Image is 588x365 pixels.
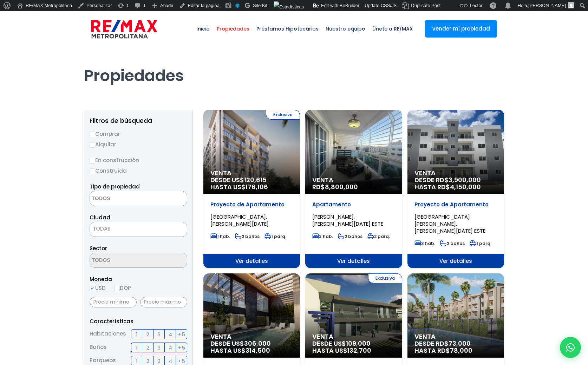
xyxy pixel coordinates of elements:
[90,284,106,292] label: USD
[114,284,131,292] label: DOP
[90,168,95,174] input: Construida
[203,110,300,268] a: Exclusiva Venta DESDE US$120,615 HASTA US$176,106 Proyecto de Apartamento [GEOGRAPHIC_DATA], [PER...
[305,254,402,268] span: Ver detalles
[203,254,300,268] span: Ver detalles
[90,132,95,137] input: Comprar
[90,253,158,268] textarea: Search
[90,222,187,237] span: TODAS
[90,317,187,326] p: Características
[312,201,395,208] p: Apartamento
[210,333,293,340] span: Venta
[367,233,390,239] span: 2 parq.
[414,177,497,191] span: DESDE RD$
[210,213,269,227] span: [GEOGRAPHIC_DATA], [PERSON_NAME][DATE]
[346,339,371,348] span: 109,000
[312,340,395,354] span: DESDE US$
[325,182,358,191] span: 8,800,000
[414,213,485,234] span: [GEOGRAPHIC_DATA][PERSON_NAME], [PERSON_NAME][DATE] ESTE
[93,225,111,232] span: TODAS
[210,170,293,177] span: Venta
[178,343,185,352] span: +5
[414,170,497,177] span: Venta
[322,11,369,46] a: Nuestro equipo
[90,214,110,221] span: Ciudad
[407,254,504,268] span: Ver detalles
[244,175,267,184] span: 120,615
[449,175,481,184] span: 3,900,000
[90,245,107,252] span: Sector
[90,275,187,284] span: Moneda
[90,343,107,352] span: Baños
[414,240,435,246] span: 3 hab.
[213,18,253,39] span: Propiedades
[414,333,497,340] span: Venta
[90,140,187,149] label: Alquilar
[322,18,369,39] span: Nuestro equipo
[90,183,140,190] span: Tipo de propiedad
[90,329,126,339] span: Habitaciones
[146,330,149,339] span: 2
[312,333,395,340] span: Venta
[414,184,497,191] span: HASTA RD$
[368,273,402,283] span: Exclusiva
[312,213,383,227] span: [PERSON_NAME], [PERSON_NAME][DATE] ESTE
[193,18,213,39] span: Inicio
[414,201,497,208] p: Proyecto de Apartamento
[369,11,416,46] a: Únete a RE/MAX
[246,346,270,355] span: 314,500
[425,20,497,38] a: Vender mi propiedad
[210,177,293,191] span: DESDE US$
[305,110,402,268] a: Venta RD$8,800,000 Apartamento [PERSON_NAME], [PERSON_NAME][DATE] ESTE 3 hab. 2 baños 2 parq. Ver...
[449,339,471,348] span: 73,000
[210,340,293,354] span: DESDE US$
[90,191,158,206] textarea: Search
[90,142,95,148] input: Alquilar
[90,130,187,138] label: Comprar
[213,11,253,46] a: Propiedades
[90,286,95,291] input: USD
[136,343,138,352] span: 1
[90,297,137,307] input: Precio mínimo
[450,182,481,191] span: 4,150,000
[157,330,161,339] span: 3
[244,339,271,348] span: 306,000
[312,233,333,239] span: 3 hab.
[414,340,497,354] span: DESDE RD$
[114,286,120,291] input: DOP
[338,233,362,239] span: 2 baños
[414,347,497,354] span: HASTA RD$
[470,240,491,246] span: 1 parq.
[90,224,187,234] span: TODAS
[193,11,213,46] a: Inicio
[253,3,267,8] span: Site Kit
[91,19,157,40] img: remax-metropolitana-logo
[210,201,293,208] p: Proyecto de Apartamento
[90,158,95,164] input: En construcción
[253,11,322,46] a: Préstamos Hipotecarios
[312,347,395,354] span: HASTA US$
[178,330,185,339] span: +5
[440,240,465,246] span: 2 baños
[157,343,161,352] span: 3
[450,346,472,355] span: 78,000
[90,117,187,124] h2: Filtros de búsqueda
[235,233,260,239] span: 2 baños
[140,297,187,307] input: Precio máximo
[169,330,172,339] span: 4
[528,3,566,8] span: [PERSON_NAME]
[235,4,240,8] div: No indexar
[253,18,322,39] span: Préstamos Hipotecarios
[90,156,187,165] label: En construcción
[91,11,157,46] a: RE/MAX Metropolitana
[84,47,504,85] h1: Propiedades
[210,184,293,191] span: HASTA US$
[264,233,286,239] span: 1 parq.
[169,343,172,352] span: 4
[347,346,371,355] span: 132,700
[136,330,138,339] span: 1
[90,166,187,175] label: Construida
[210,233,230,239] span: 1 hab.
[312,177,395,184] span: Venta
[246,182,268,191] span: 176,106
[369,18,416,39] span: Únete a RE/MAX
